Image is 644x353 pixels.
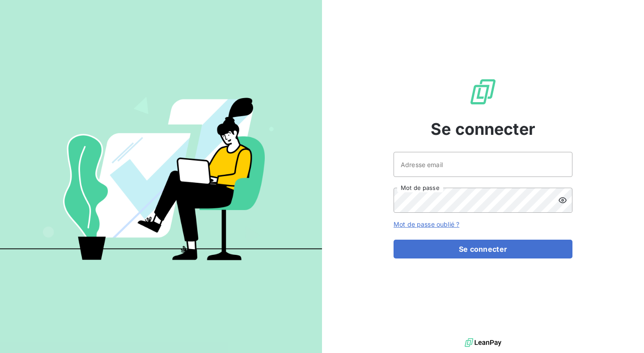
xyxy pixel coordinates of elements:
[465,336,501,349] img: logo
[431,117,535,141] span: Se connecter
[469,77,497,106] img: Logo LeanPay
[394,152,572,177] input: placeholder
[394,220,459,228] a: Mot de passe oublié ?
[394,240,572,258] button: Se connecter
